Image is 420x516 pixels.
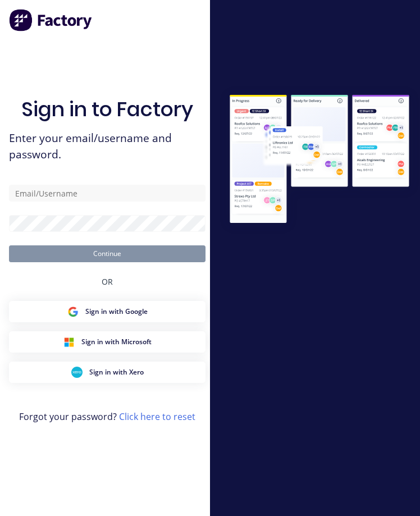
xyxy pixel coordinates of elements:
[71,367,83,378] img: Xero Sign in
[81,337,152,347] span: Sign in with Microsoft
[63,336,75,348] img: Microsoft Sign in
[89,367,144,377] span: Sign in with Xero
[9,9,93,31] img: Factory
[9,301,206,322] button: Google Sign inSign in with Google
[119,410,195,423] a: Click here to reset
[9,362,206,383] button: Xero Sign inSign in with Xero
[9,331,206,353] button: Microsoft Sign inSign in with Microsoft
[9,185,206,202] input: Email/Username
[9,245,206,262] button: Continue
[9,130,206,163] span: Enter your email/username and password.
[19,410,195,423] span: Forgot your password?
[102,262,113,301] div: OR
[219,85,420,235] img: Sign in
[67,306,79,317] img: Google Sign in
[85,307,148,317] span: Sign in with Google
[21,97,193,121] h1: Sign in to Factory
